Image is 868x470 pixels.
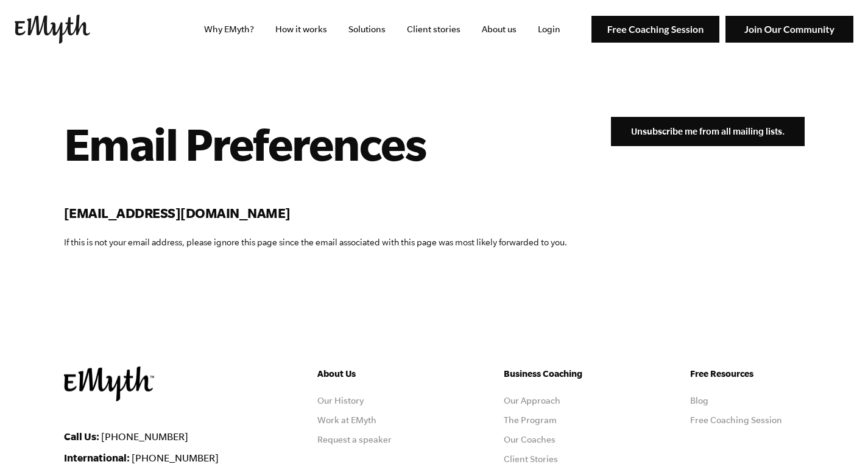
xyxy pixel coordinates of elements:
[591,16,719,43] img: Free Coaching Session
[64,367,154,401] img: EMyth
[317,367,432,381] h5: About Us
[64,117,567,170] h1: Email Preferences
[611,117,805,146] input: Unsubscribe me from all mailing lists.
[690,415,782,425] a: Free Coaching Session
[64,452,130,463] strong: International:
[504,367,618,381] h5: Business Coaching
[64,203,567,223] h2: [EMAIL_ADDRESS][DOMAIN_NAME]
[504,415,557,425] a: The Program
[690,396,708,405] a: Blog
[64,235,567,250] p: If this is not your email address, please ignore this page since the email associated with this p...
[504,396,560,405] a: Our Approach
[690,367,805,381] h5: Free Resources
[101,431,188,442] a: [PHONE_NUMBER]
[504,454,558,464] a: Client Stories
[725,16,853,43] img: Join Our Community
[15,15,90,44] img: EMyth
[317,396,364,405] a: Our History
[504,435,556,444] a: Our Coaches
[317,415,376,425] a: Work at EMyth
[64,430,99,442] strong: Call Us:
[317,435,392,444] a: Request a speaker
[132,452,219,463] a: [PHONE_NUMBER]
